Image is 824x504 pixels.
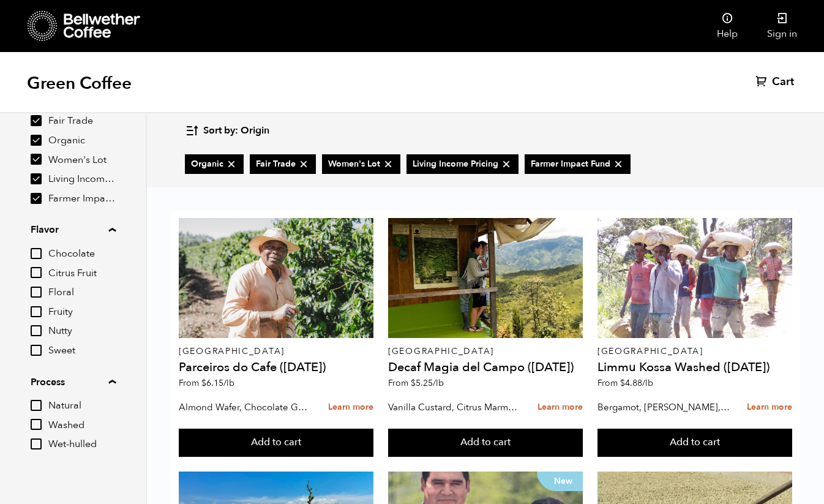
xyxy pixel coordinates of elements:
span: Women's Lot [48,154,116,167]
span: Living Income Pricing [48,173,116,186]
span: Organic [48,134,116,148]
span: Women's Lot [328,158,394,170]
p: New [537,472,583,491]
h1: Green Coffee [27,72,132,94]
span: /lb [433,377,444,389]
input: Chocolate [31,248,42,259]
input: Nutty [31,325,42,336]
button: Add to cart [597,429,792,457]
span: /lb [642,377,653,389]
span: Wet-hulled [48,438,116,451]
a: Cart [755,75,797,89]
input: Wet-hulled [31,438,42,449]
span: Washed [48,419,116,432]
input: Farmer Impact Fund [31,193,42,204]
span: $ [620,377,625,389]
span: Fruity [48,306,116,319]
span: Cart [772,75,794,89]
span: Farmer Impact Fund [531,158,624,170]
p: [GEOGRAPHIC_DATA] [388,347,583,356]
span: $ [411,377,416,389]
span: Sweet [48,344,116,358]
button: Add to cart [388,429,583,457]
span: From [388,377,444,389]
span: Natural [48,399,116,413]
span: Fair Trade [256,158,310,170]
input: Fruity [31,306,42,317]
p: [GEOGRAPHIC_DATA] [597,347,792,356]
button: Add to cart [179,429,373,457]
summary: Flavor [31,222,116,237]
span: Nutty [48,325,116,338]
a: Learn more [537,394,583,421]
bdi: 5.25 [411,377,444,389]
span: From [597,377,653,389]
span: Fair Trade [48,115,116,128]
span: From [179,377,234,389]
h4: Parceiros do Cafe ([DATE]) [179,361,373,374]
span: $ [201,377,206,389]
span: /lb [223,377,234,389]
input: Natural [31,400,42,411]
span: Farmer Impact Fund [48,192,116,206]
input: Sweet [31,345,42,356]
span: Chocolate [48,247,116,261]
a: Learn more [747,394,792,421]
span: Floral [48,286,116,299]
p: Almond Wafer, Chocolate Ganache, Bing Cherry [179,398,311,416]
span: Organic [191,158,238,170]
input: Living Income Pricing [31,173,42,184]
input: Citrus Fruit [31,267,42,278]
p: Vanilla Custard, Citrus Marmalade, Caramel [388,398,520,416]
input: Fair Trade [31,115,42,126]
input: Washed [31,419,42,430]
span: Living Income Pricing [413,158,512,170]
button: Sort by: Origin [185,116,269,145]
a: Learn more [328,394,373,421]
p: [GEOGRAPHIC_DATA] [179,347,373,356]
summary: Process [31,375,116,389]
h4: Decaf Magia del Campo ([DATE]) [388,361,583,374]
bdi: 6.15 [201,377,234,389]
input: Women's Lot [31,154,42,165]
bdi: 4.88 [620,377,653,389]
input: Organic [31,135,42,146]
input: Floral [31,287,42,298]
span: Citrus Fruit [48,267,116,280]
span: Sort by: Origin [203,124,269,138]
p: Bergamot, [PERSON_NAME], [PERSON_NAME] [597,398,730,416]
h4: Limmu Kossa Washed ([DATE]) [597,361,792,374]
